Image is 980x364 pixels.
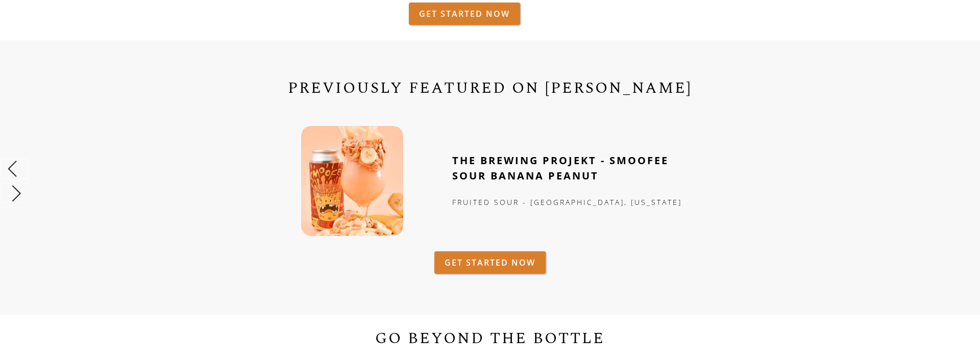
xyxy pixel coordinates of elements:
[452,196,686,209] div: fruited sour - [GEOGRAPHIC_DATA], [US_STATE]
[434,251,546,274] a: GET STARTED NOW
[409,3,520,25] a: GET STARTED NOW
[375,326,605,351] h1: GO BEYOND THE BOTTLE
[452,153,669,183] strong: THE BREWING PROJEKT - SMOOFEE SOUR BANANA PEANUT
[69,126,911,237] div: 2 of 6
